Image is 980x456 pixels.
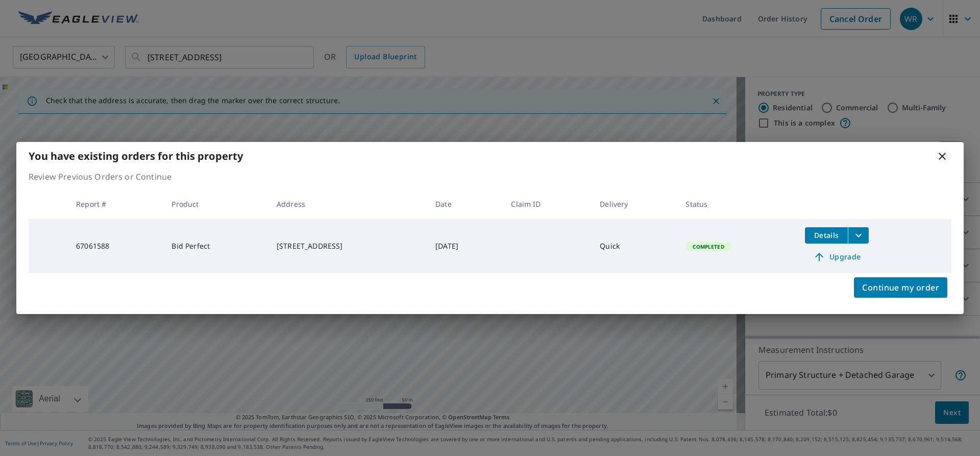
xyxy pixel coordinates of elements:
a: Upgrade [805,249,869,265]
th: Report # [68,189,163,219]
p: Review Previous Orders or Continue [29,171,951,183]
td: Bid Perfect [163,219,268,273]
div: [STREET_ADDRESS] [277,241,419,251]
span: Details [811,230,842,240]
button: Continue my order [854,277,947,298]
td: [DATE] [427,219,503,273]
span: Upgrade [811,251,863,263]
td: Quick [592,219,677,273]
th: Status [677,189,797,219]
th: Date [427,189,503,219]
th: Product [163,189,268,219]
span: Continue my order [862,280,939,295]
button: filesDropdownBtn-67061588 [848,227,869,244]
b: You have existing orders for this property [29,149,243,163]
button: detailsBtn-67061588 [805,227,848,244]
th: Delivery [592,189,677,219]
td: 67061588 [68,219,163,273]
th: Claim ID [503,189,592,219]
th: Address [268,189,427,219]
span: Completed [687,243,730,250]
